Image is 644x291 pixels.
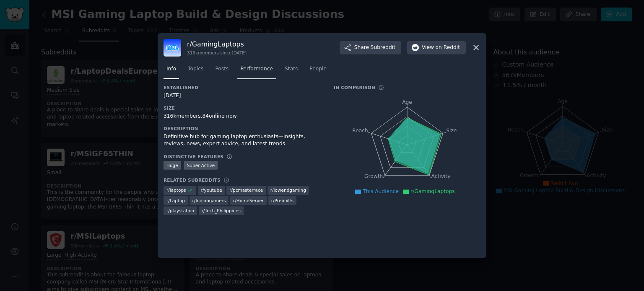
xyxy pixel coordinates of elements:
h3: Established [164,85,322,90]
span: View [422,44,460,52]
div: Huge [164,161,181,170]
tspan: Growth [364,173,383,179]
span: This Audience [363,188,399,194]
tspan: Reach [352,127,368,133]
tspan: Size [446,127,457,133]
h3: Description [164,126,322,131]
div: 316k members since [DATE] [187,50,247,56]
span: r/ Prebuilts [271,198,293,203]
span: Share [354,44,395,52]
span: r/ Laptop [166,198,185,203]
span: Topics [188,65,203,73]
a: Posts [212,62,231,80]
a: Info [164,62,179,80]
span: r/GamingLaptops [410,188,455,194]
div: Definitive hub for gaming laptop enthusiasts—insights, reviews, news, expert advice, and latest t... [164,133,322,148]
span: Posts [215,65,229,73]
span: r/ Indiangamers [192,198,226,203]
div: 316k members, 84 online now [164,113,322,120]
span: Stats [285,65,298,73]
button: Viewon Reddit [407,41,466,54]
div: [DATE] [164,92,322,100]
span: r/ laptops [166,187,186,193]
a: Topics [185,62,206,80]
span: on Reddit [436,44,460,52]
h3: r/ GamingLaptops [187,40,247,49]
img: GamingLaptops [164,39,181,57]
tspan: Activity [431,173,451,179]
a: People [306,62,330,80]
h3: In Comparison [334,85,375,90]
span: Subreddit [371,44,395,52]
h3: Distinctive Features [164,154,223,160]
button: ShareSubreddit [340,41,401,54]
h3: Size [164,105,322,111]
a: Performance [237,62,276,80]
span: Performance [240,65,273,73]
span: Info [166,65,176,73]
h3: Related Subreddits [164,177,221,183]
span: r/ youtube [201,187,222,193]
span: r/ lowendgaming [270,187,306,193]
span: r/ HomeServer [233,198,264,203]
span: People [309,65,327,73]
span: r/ playstation [166,208,194,214]
span: r/ Tech_Philippines [202,208,241,214]
a: Stats [282,62,301,80]
tspan: Age [402,99,412,105]
div: Super Active [184,161,218,170]
span: r/ pcmasterrace [229,187,263,193]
